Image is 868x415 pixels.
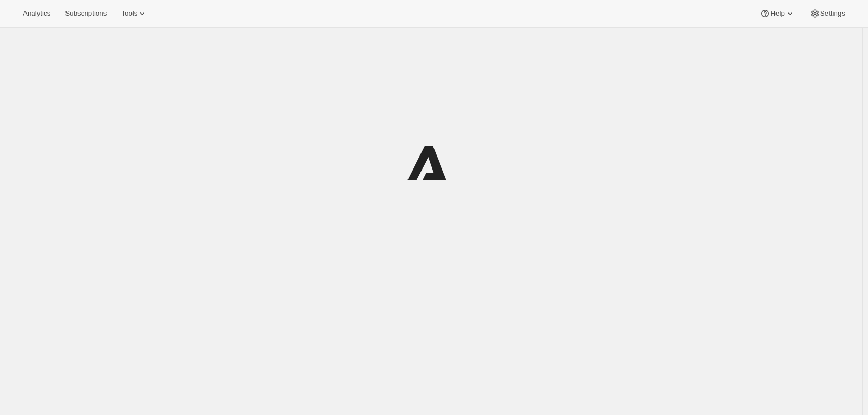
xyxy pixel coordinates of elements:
[121,9,137,18] span: Tools
[17,6,57,21] button: Analytics
[820,9,845,18] span: Settings
[59,6,113,21] button: Subscriptions
[115,6,154,21] button: Tools
[770,9,784,18] span: Help
[23,9,50,18] span: Analytics
[804,6,851,21] button: Settings
[65,9,107,18] span: Subscriptions
[754,6,801,21] button: Help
